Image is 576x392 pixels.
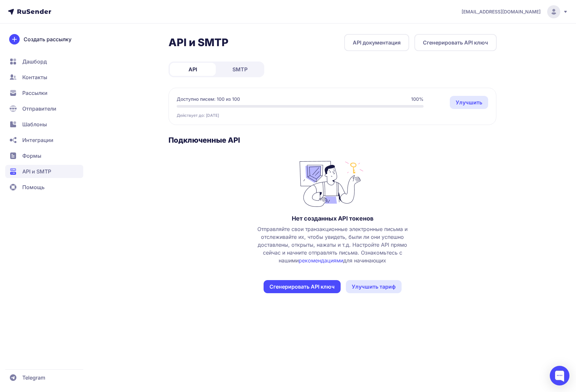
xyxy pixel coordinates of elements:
h2: API и SMTP [169,36,228,49]
span: Помощь [22,183,45,191]
a: API [170,63,216,76]
h3: Подключенные API [169,135,497,145]
button: Сгенерировать API ключ [264,280,341,293]
span: Действует до: [DATE] [177,113,219,118]
span: Рассылки [22,89,48,97]
span: Дашборд [22,58,47,65]
span: Telegram [22,374,45,382]
span: [EMAIL_ADDRESS][DOMAIN_NAME] [462,9,541,15]
a: API документация [344,34,409,51]
span: Отправляйте свои транзакционные электронные письма и отслеживайте их, чтобы увидеть, были ли они ... [251,225,414,264]
span: API [189,65,197,73]
a: SMTP [217,63,263,76]
img: no_photo [300,158,365,207]
span: API и SMTP [22,168,51,175]
span: Контакты [22,73,47,81]
span: Шаблоны [22,120,47,128]
a: Улучшить [450,96,488,109]
span: Формы [22,152,41,160]
span: SMTP [232,65,248,73]
a: Telegram [5,371,83,384]
h3: Нет созданных API токенов [292,215,373,223]
span: Отправители [22,105,56,113]
button: Сгенерировать API ключ [414,34,497,51]
span: 100% [411,96,424,102]
span: Создать рассылку [24,35,71,43]
a: Улучшить тариф [346,280,402,293]
span: Доступно писем: 100 из 100 [177,96,240,102]
a: рекомендациями [299,257,343,264]
span: Интеграции [22,136,53,144]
